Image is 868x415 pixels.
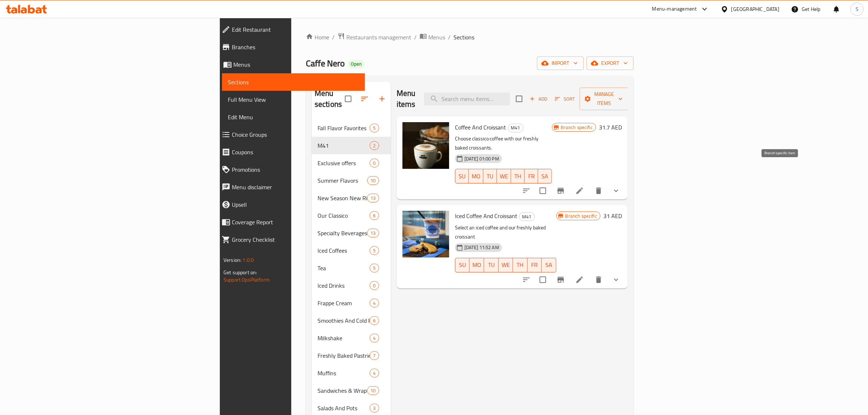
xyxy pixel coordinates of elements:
[514,171,522,182] span: TH
[370,265,378,272] span: 5
[318,229,367,237] span: Specialty Beverages Hot & Cold
[232,43,359,51] span: Branches
[232,235,359,244] span: Grocery Checklist
[370,246,379,255] div: items
[318,246,370,255] div: Iced Coffees
[370,125,378,132] span: 5
[575,275,584,284] a: Edit menu item
[228,78,359,86] span: Sections
[592,59,628,68] span: export
[318,281,370,290] span: Iced Drinks
[312,154,391,172] div: Exclusive offers0
[590,271,607,288] button: delete
[370,405,378,412] span: 3
[312,207,391,224] div: Our Classico6
[525,169,538,183] button: FR
[318,299,370,307] div: Frappe Cream
[312,294,391,312] div: Frappe Cream4
[500,171,508,182] span: WE
[232,218,359,226] span: Coverage Report
[216,231,365,248] a: Grocery Checklist
[222,73,365,91] a: Sections
[367,387,378,394] span: 10
[402,122,449,169] img: Coffee And Croissant
[373,90,391,108] button: Add section
[370,159,379,167] div: items
[607,271,625,288] button: show more
[346,33,411,42] span: Restaurants management
[318,316,370,325] span: Smoothies And Cold Pressed Juices
[428,33,445,42] span: Menus
[455,122,506,133] span: Coffee And Croissant
[312,119,391,137] div: Fall Flavor Favorites5
[318,369,370,377] span: Muffins
[216,143,365,161] a: Coupons
[458,171,466,182] span: SU
[318,264,370,272] div: Tea
[312,347,391,364] div: Freshly Baked Pastries7
[318,159,370,167] span: Exclusive offers
[318,176,367,185] span: Summer Flavors
[527,93,550,105] button: Add
[558,124,596,131] span: Branch specific
[575,186,584,195] a: Edit menu item
[318,124,370,132] span: Fall Flavor Favorites
[370,299,379,307] div: items
[370,142,378,149] span: 2
[340,91,356,106] span: Select all sections
[216,21,365,38] a: Edit Restaurant
[370,211,379,220] div: items
[527,93,550,105] span: Add item
[535,183,550,198] span: Select to update
[223,268,257,277] span: Get support on:
[519,213,534,221] span: M41
[306,32,634,42] nav: breadcrumb
[537,57,584,70] button: import
[370,282,378,289] span: 0
[318,141,370,150] span: M41
[370,351,379,360] div: items
[530,260,539,270] span: FR
[545,260,553,270] span: SA
[484,258,499,272] button: TU
[216,178,365,196] a: Menu disclaimer
[370,281,379,290] div: items
[397,88,416,110] h2: Menu items
[455,210,518,221] span: Iced Coffee And Croissant
[318,334,370,342] span: Milkshake
[563,213,600,220] span: Branch specific
[585,90,623,108] span: Manage items
[550,93,580,105] span: Sort items
[216,38,365,56] a: Branches
[318,211,370,220] span: Our Classico
[424,93,510,105] input: search
[455,223,556,241] p: Select an iced coffee and our freshly baked croissant
[462,155,502,162] span: [DATE] 01:00 PM
[455,169,469,183] button: SU
[232,200,359,209] span: Upsell
[528,171,535,182] span: FR
[318,386,367,395] span: Sandwiches & Wraps
[318,404,370,412] div: Salads And Pots
[370,404,379,412] div: items
[370,264,379,272] div: items
[469,169,483,183] button: MO
[580,88,628,110] button: Manage items
[370,316,379,325] div: items
[552,182,569,199] button: Branch-specific-item
[612,186,620,195] svg: Show Choices
[318,194,367,202] span: New Season New Ritual
[312,312,391,329] div: Smoothies And Cold Pressed Juices6
[370,247,378,254] span: 5
[612,275,620,284] svg: Show Choices
[312,189,391,207] div: New Season New Ritual13
[232,25,359,34] span: Edit Restaurant
[513,258,528,272] button: TH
